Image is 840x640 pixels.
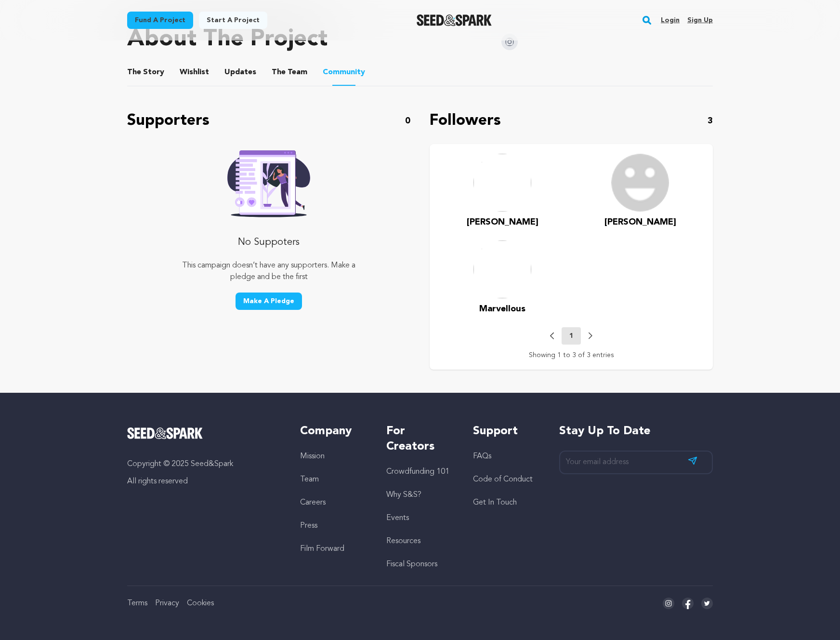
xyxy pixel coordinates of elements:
[479,302,525,316] a: Marvellous
[127,458,281,470] p: Copyright © 2025 Seed&Spark
[272,67,286,78] span: The
[430,109,501,133] p: Followers
[127,67,164,78] span: Story
[417,14,492,26] img: Seed&Spark Logo Dark Mode
[300,476,319,483] a: Team
[386,424,453,454] h5: For Creators
[180,67,209,78] span: Wishlist
[708,114,713,128] p: 3
[473,453,491,460] a: FAQs
[386,491,421,499] a: Why S&S?
[386,537,420,545] a: Resources
[199,12,267,29] a: Start a project
[127,67,141,78] span: The
[300,424,367,439] h5: Company
[467,215,538,229] a: [PERSON_NAME]
[127,427,203,439] img: Seed&Spark Logo
[300,545,344,553] a: Film Forward
[405,114,410,128] p: 0
[386,514,409,522] a: Events
[473,424,540,439] h5: Support
[236,293,302,310] button: Make A Pledge
[417,14,492,26] a: Seed&Spark Homepage
[127,600,147,607] a: Terms
[687,13,713,28] a: Sign up
[559,424,713,439] h5: Stay up to date
[187,600,214,607] a: Cookies
[562,327,581,345] button: 1
[300,453,325,460] a: Mission
[473,499,517,507] a: Get In Touch
[529,350,614,360] p: Showing 1 to 3 of 3 entries
[386,468,449,476] a: Crowdfunding 101
[473,476,533,483] a: Code of Conduct
[224,67,256,78] span: Updates
[127,12,193,29] a: Fund a project
[611,154,669,212] img: user.png
[127,476,281,487] p: All rights reserved
[661,13,680,28] a: Login
[220,144,318,217] img: Seed&Spark Rafiki Image
[127,109,210,133] p: Supporters
[127,427,281,439] a: Seed&Spark Homepage
[569,331,573,341] p: 1
[559,451,713,474] input: Your email address
[604,218,676,227] span: [PERSON_NAME]
[174,260,363,283] p: This campaign doesn’t have any supporters. Make a pledge and be the first
[467,218,538,227] span: [PERSON_NAME]
[174,233,363,252] p: No Suppoters
[604,215,676,229] a: [PERSON_NAME]
[155,600,179,607] a: Privacy
[479,305,525,313] span: Marvellous
[386,560,437,568] a: Fiscal Sponsors
[501,34,518,50] img: Seed&Spark Instagram Icon
[323,67,365,78] span: Community
[272,67,307,78] span: Team
[473,240,531,298] img: ACg8ocIgvUzCBr--0YY6P6T06dRQ-Jajmn3BwhrDayMNpr09SSOdZQ=s96-c
[473,154,531,212] img: ACg8ocJ6GBPHZVTf2E9vWzcvTg8sc-SjF3DHvgZWTqScLp0ZOPAVVA=s96-c
[300,522,317,530] a: Press
[300,499,326,507] a: Careers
